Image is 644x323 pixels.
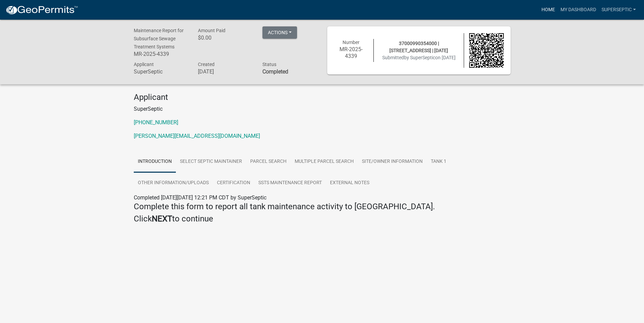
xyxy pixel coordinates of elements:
[134,151,176,173] a: Introduction
[213,172,254,194] a: Certification
[382,55,456,60] span: Submitted on [DATE]
[134,62,154,67] span: Applicant
[262,68,288,75] strong: Completed
[134,105,511,113] p: SuperSeptic
[176,151,246,173] a: Select Septic Maintainer
[427,151,450,173] a: Tank 1
[389,41,448,53] span: 37000990354000 | [STREET_ADDRESS] | [DATE]
[246,151,291,173] a: Parcel search
[134,28,184,49] span: Maintenance Report for Subsurface Sewage Treatment Systems
[254,172,326,194] a: SSTS Maintenance Report
[262,26,297,39] button: Actions
[134,68,188,75] h6: SuperSeptic
[404,55,435,60] span: by SuperSeptic
[334,46,369,59] h6: MR-2025-4339
[262,62,276,67] span: Status
[558,3,599,16] a: My Dashboard
[198,35,252,41] h6: $0.00
[152,214,172,223] strong: NEXT
[291,151,358,173] a: Multiple Parcel Search
[326,172,373,194] a: External Notes
[134,194,266,201] span: Completed [DATE][DATE] 12:21 PM CDT by SuperSeptic
[198,68,252,75] h6: [DATE]
[198,28,225,33] span: Amount Paid
[134,51,188,57] h6: MR-2025-4339
[134,92,511,102] h4: Applicant
[469,33,504,68] img: QR code
[599,3,639,16] a: SuperSeptic
[343,40,360,45] span: Number
[539,3,558,16] a: Home
[134,214,511,224] h4: Click to continue
[134,172,213,194] a: Other Information/Uploads
[198,62,215,67] span: Created
[134,133,260,139] a: [PERSON_NAME][EMAIL_ADDRESS][DOMAIN_NAME]
[134,202,511,212] h4: Complete this form to report all tank maintenance activity to [GEOGRAPHIC_DATA].
[134,119,178,126] a: [PHONE_NUMBER]
[358,151,427,173] a: Site/Owner Information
